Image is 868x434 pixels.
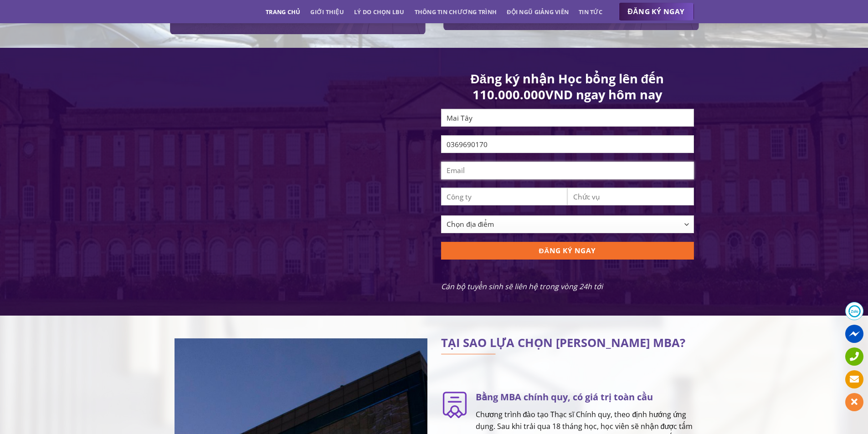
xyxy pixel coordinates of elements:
em: Cán bộ tuyển sinh sẽ liên hệ trong vòng 24h tới [441,281,603,291]
a: Thông tin chương trình [415,4,497,20]
img: line-lbu.jpg [441,354,496,355]
iframe: Thạc sĩ Quản trị kinh doanh Quốc tế - Leeds Beckett MBA từ ĐH FPT & ĐH Leeds Beckett (UK) [175,111,427,262]
h1: Đăng ký nhận Học bổng lên đến 110.000.000VND ngay hôm nay [441,71,694,103]
h3: Bằng MBA chính quy, có giá trị toàn cầu [476,390,694,404]
input: ĐĂNG KÝ NGAY [441,242,694,260]
a: Trang chủ [266,4,300,20]
input: Họ và tên [441,109,694,127]
a: Đội ngũ giảng viên [507,4,569,20]
h2: TẠI SAO LỰA CHỌN [PERSON_NAME] MBA? [441,338,694,347]
span: ĐĂNG KÝ NGAY [628,6,685,17]
a: Lý do chọn LBU [354,4,405,20]
input: Công ty [441,188,568,205]
input: Email [441,162,694,179]
input: Số điện thoại [441,135,694,153]
a: ĐĂNG KÝ NGAY [619,3,694,21]
a: Giới thiệu [310,4,344,20]
a: Tin tức [579,4,602,20]
form: Contact form [441,71,694,293]
input: Chức vụ [567,188,694,205]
